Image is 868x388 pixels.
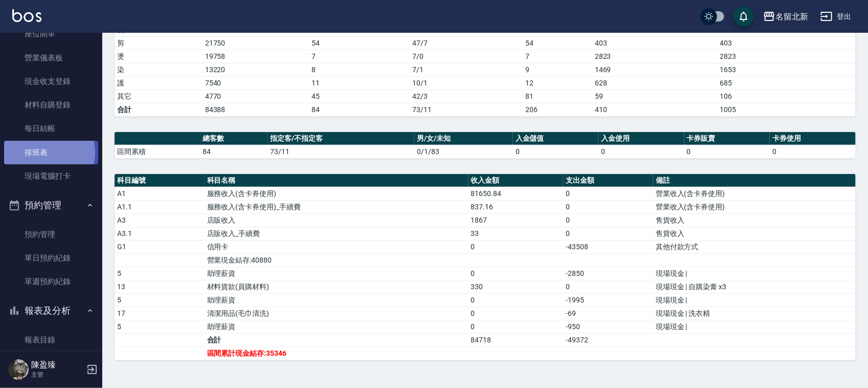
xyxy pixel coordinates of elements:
td: 54 [523,36,592,50]
table: a dense table [115,10,856,117]
td: 區間累計現金結存:35346 [205,347,469,360]
td: 7 / 1 [410,63,523,76]
td: 8 [309,63,410,76]
td: 2823 [718,50,856,63]
td: 清潔用品(毛巾清洗) [205,307,469,320]
button: 報表及分析 [4,297,98,324]
button: 預約管理 [4,192,98,219]
td: 合計 [115,103,203,116]
td: 7 [523,50,592,63]
td: 現場現金 | [653,267,856,280]
th: 科目編號 [115,174,205,187]
td: 其他付款方式 [653,240,856,253]
td: 助理薪資 [205,293,469,307]
td: 84 [309,103,410,116]
td: 59 [592,90,718,103]
td: 其它 [115,90,203,103]
td: 33 [469,227,564,240]
td: 0 [770,145,856,158]
td: 0 [469,240,564,253]
td: 護 [115,76,203,90]
th: 入金儲值 [513,132,599,145]
td: A3 [115,213,205,227]
td: 現場現金 | [653,293,856,307]
td: 0/1/83 [414,145,513,158]
td: 206 [523,103,592,116]
th: 總客數 [201,132,268,145]
td: 0 [563,227,653,240]
td: 81650.84 [469,187,564,200]
td: 服務收入(含卡券使用) [205,187,469,200]
td: 106 [718,90,856,103]
th: 入金使用 [598,132,684,145]
a: 單週預約紀錄 [4,270,98,293]
td: 1867 [469,213,564,227]
td: 信用卡 [205,240,469,253]
td: 84388 [203,103,309,116]
button: save [733,6,754,27]
th: 卡券使用 [770,132,856,145]
td: 0 [684,145,770,158]
td: 店販收入_手續費 [205,227,469,240]
td: 0 [513,145,599,158]
td: 1653 [718,63,856,76]
td: 現場現金 | 洗衣精 [653,307,856,320]
a: 座位開單 [4,22,98,46]
td: 0 [563,213,653,227]
td: 21750 [203,36,309,50]
td: 5 [115,267,205,280]
td: 0 [598,145,684,158]
a: 材料自購登錄 [4,93,98,117]
td: 45 [309,90,410,103]
button: 登出 [816,7,856,26]
td: 0 [469,293,564,307]
td: 店販收入 [205,213,469,227]
td: 服務收入(含卡券使用)_手續費 [205,200,469,213]
th: 指定客/不指定客 [268,132,415,145]
td: 0 [469,307,564,320]
td: A1.1 [115,200,205,213]
th: 支出金額 [563,174,653,187]
td: 1005 [718,103,856,116]
a: 現金收支登錄 [4,70,98,93]
img: Person [8,359,29,380]
td: 330 [469,280,564,293]
td: G1 [115,240,205,253]
td: 材料貨款(員購材料) [205,280,469,293]
button: 名留北新 [759,6,812,27]
td: 628 [592,76,718,90]
td: 73/11 [410,103,523,116]
div: 名留北新 [775,10,808,23]
td: 5 [115,320,205,333]
p: 主管 [31,370,83,379]
td: -69 [563,307,653,320]
td: 7540 [203,76,309,90]
td: 11 [309,76,410,90]
td: 助理薪資 [205,320,469,333]
td: 410 [592,103,718,116]
td: 12 [523,76,592,90]
td: 合計 [205,333,469,347]
a: 現場電腦打卡 [4,164,98,188]
td: 0 [563,200,653,213]
td: -49372 [563,333,653,347]
td: -2850 [563,267,653,280]
th: 卡券販賣 [684,132,770,145]
h5: 陳盈臻 [31,360,83,370]
td: 0 [469,320,564,333]
td: 17 [115,307,205,320]
td: 19758 [203,50,309,63]
td: 營業收入(含卡券使用) [653,200,856,213]
td: 助理薪資 [205,267,469,280]
td: -43508 [563,240,653,253]
td: 7 [309,50,410,63]
td: 81 [523,90,592,103]
td: 403 [592,36,718,50]
td: A3.1 [115,227,205,240]
td: 2823 [592,50,718,63]
td: 燙 [115,50,203,63]
td: 營業現金結存:40880 [205,253,469,267]
a: 每日結帳 [4,117,98,140]
td: 4770 [203,90,309,103]
a: 預約管理 [4,223,98,246]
